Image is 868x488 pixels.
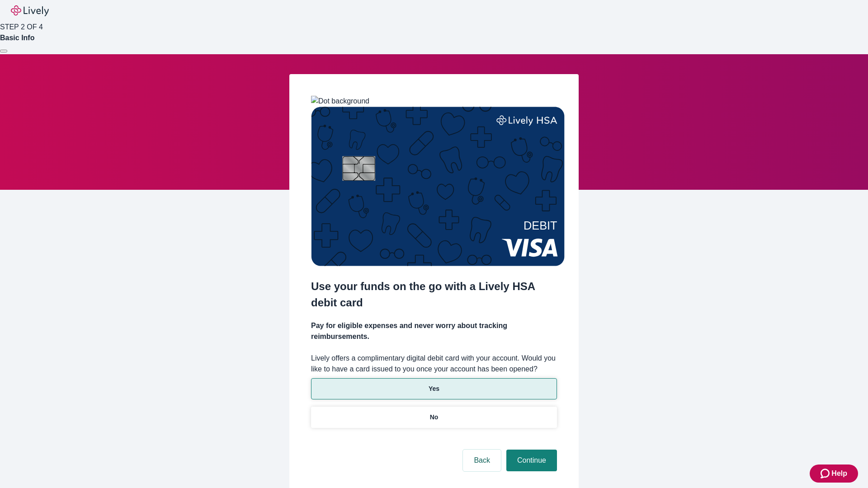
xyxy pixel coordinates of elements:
[311,96,369,107] img: Dot background
[821,468,831,479] svg: Zendesk support icon
[311,320,557,342] h4: Pay for eligible expenses and never worry about tracking reimbursements.
[506,450,557,471] button: Continue
[463,450,501,471] button: Back
[11,5,49,16] img: Lively
[311,353,557,375] label: Lively offers a complimentary digital debit card with your account. Would you like to have a card...
[311,107,565,266] img: Debit card
[311,407,557,428] button: No
[831,468,847,479] span: Help
[311,378,557,399] button: Yes
[429,384,439,394] p: Yes
[430,413,439,422] p: No
[311,278,557,311] h2: Use your funds on the go with a Lively HSA debit card
[810,465,858,483] button: Zendesk support iconHelp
